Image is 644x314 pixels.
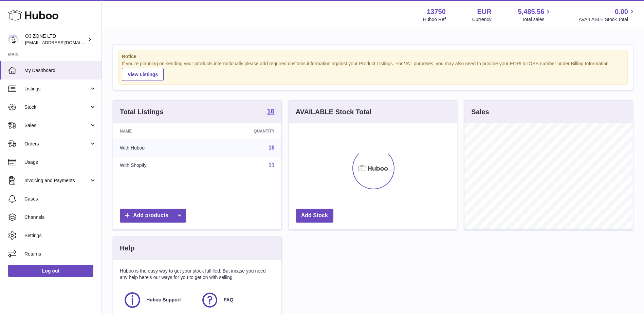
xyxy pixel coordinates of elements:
span: 0.00 [615,7,628,16]
h3: Total Listings [120,107,164,117]
div: Huboo Ref [423,16,446,23]
div: If you're planning on sending your products internationally please add required customs informati... [122,60,624,81]
a: View Listings [122,68,164,81]
span: Orders [24,141,89,147]
span: [EMAIL_ADDRESS][DOMAIN_NAME] [25,40,100,45]
a: 16 [269,145,275,151]
a: 5,485.56 Total sales [518,7,552,23]
span: Listings [24,86,89,92]
td: With Huboo [113,139,204,157]
th: Quantity [204,123,281,139]
h3: Sales [471,107,489,117]
span: Sales [24,122,89,129]
span: FAQ [224,297,234,303]
span: Channels [24,214,96,221]
a: 16 [267,108,274,116]
h3: AVAILABLE Stock Total [296,107,371,117]
div: O3 ZONE LTD [25,33,86,46]
a: Huboo Support [123,291,194,309]
span: Usage [24,159,96,165]
strong: 16 [267,108,274,115]
span: Stock [24,104,89,110]
a: Add Stock [296,209,333,223]
h3: Help [120,244,134,253]
td: With Shopify [113,157,204,174]
th: Name [113,123,204,139]
p: Huboo is the easy way to get your stock fulfilled. But incase you need any help here's our ways f... [120,268,275,281]
strong: Notice [122,53,624,60]
span: Cases [24,196,96,202]
span: Huboo Support [146,297,181,303]
a: 0.00 AVAILABLE Stock Total [578,7,636,23]
span: Settings [24,232,96,239]
div: Currency [472,16,492,23]
a: Log out [8,265,93,277]
a: 11 [269,162,275,168]
span: 5,485.56 [518,7,545,16]
span: Invoicing and Payments [24,177,89,184]
span: My Dashboard [24,67,96,74]
span: AVAILABLE Stock Total [578,16,636,23]
a: FAQ [201,291,271,309]
strong: EUR [477,7,491,16]
a: Add products [120,209,186,223]
img: hello@o3zoneltd.co.uk [8,34,18,45]
span: Total sales [522,16,552,23]
strong: 13750 [427,7,446,16]
span: Returns [24,251,96,257]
